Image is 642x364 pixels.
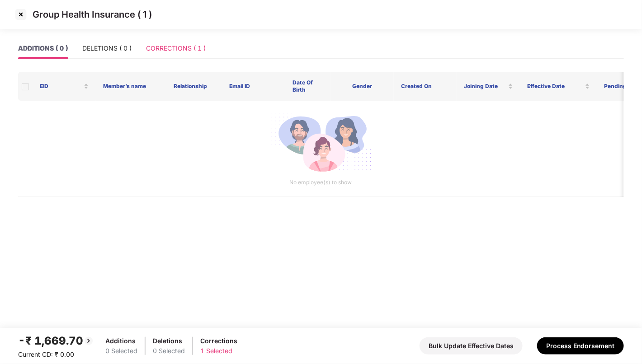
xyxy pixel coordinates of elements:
div: 0 Selected [105,346,137,356]
p: Group Health Insurance ( 1 ) [33,9,152,20]
div: 1 Selected [200,346,237,356]
div: Additions [105,336,137,346]
span: EID [40,83,82,90]
div: -₹ 1,669.70 [18,332,94,350]
th: Relationship [159,72,222,101]
div: 0 Selected [153,346,185,356]
th: EID [33,72,96,101]
div: DELETIONS ( 0 ) [82,43,132,53]
th: Created On [394,72,457,101]
th: Joining Date [457,72,520,101]
th: Email ID [222,72,285,101]
th: Date Of Birth [285,72,330,101]
button: Bulk Update Effective Dates [420,337,523,355]
p: No employee(s) to show [25,178,616,187]
th: Effective Date [520,72,597,101]
div: Corrections [200,336,237,346]
img: svg+xml;base64,PHN2ZyBpZD0iQ3Jvc3MtMzJ4MzIiIHhtbG5zPSJodHRwOi8vd3d3LnczLm9yZy8yMDAwL3N2ZyIgd2lkdG... [14,7,28,22]
div: Deletions [153,336,185,346]
div: CORRECTIONS ( 1 ) [146,43,206,53]
span: Joining Date [464,83,506,90]
th: Gender [330,72,394,101]
span: Current CD: ₹ 0.00 [18,350,74,358]
img: svg+xml;base64,PHN2ZyBpZD0iQmFjay0yMHgyMCIgeG1sbnM9Imh0dHA6Ly93d3cudzMub3JnLzIwMDAvc3ZnIiB3aWR0aD... [83,336,94,346]
span: Effective Date [528,83,583,90]
div: ADDITIONS ( 0 ) [18,43,68,53]
img: svg+xml;base64,PHN2ZyB4bWxucz0iaHR0cDovL3d3dy53My5vcmcvMjAwMC9zdmciIGlkPSJNdWx0aXBsZV9lbXBsb3llZS... [270,108,372,178]
th: Member’s name [96,72,159,101]
button: Process Endorsement [537,337,624,355]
